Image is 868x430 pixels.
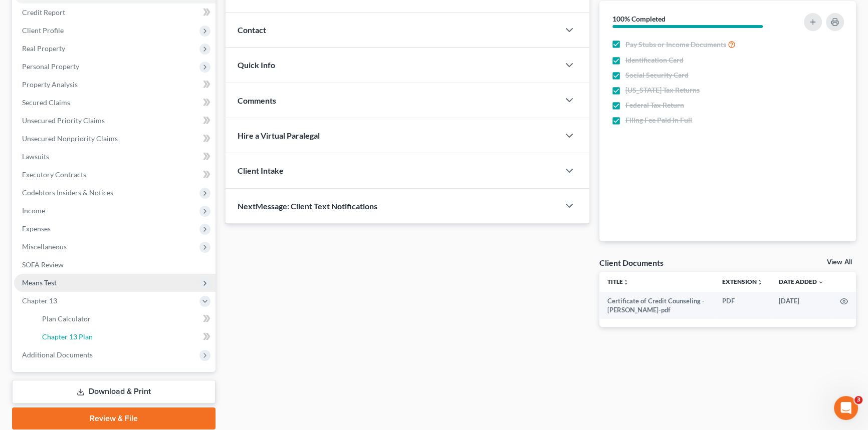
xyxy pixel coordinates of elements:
[22,278,57,287] span: Means Test
[625,40,726,50] span: Pay Stubs or Income Documents
[22,134,118,143] span: Unsecured Nonpriority Claims
[827,259,852,266] a: View All
[22,224,51,233] span: Expenses
[599,257,664,268] div: Client Documents
[625,100,684,110] span: Federal Tax Return
[22,98,70,107] span: Secured Claims
[22,188,113,197] span: Codebtors Insiders & Notices
[818,279,824,285] i: expand_more
[14,112,215,130] a: Unsecured Priority Claims
[625,55,684,65] span: Identification Card
[14,166,215,184] a: Executory Contracts
[625,70,689,80] span: Social Security Card
[14,148,215,166] a: Lawsuits
[607,278,629,285] a: Titleunfold_more
[625,85,700,95] span: [US_STATE] Tax Returns
[42,332,93,341] span: Chapter 13 Plan
[238,60,275,70] span: Quick Info
[599,292,715,319] td: Certificate of Credit Counseling - [PERSON_NAME]-pdf
[238,25,266,35] span: Contact
[12,380,215,403] a: Download & Print
[22,26,64,35] span: Client Profile
[22,206,45,215] span: Income
[42,314,91,323] span: Plan Calculator
[623,279,629,285] i: unfold_more
[854,396,862,404] span: 3
[238,131,320,140] span: Hire a Virtual Paralegal
[22,8,65,17] span: Credit Report
[22,44,65,53] span: Real Property
[612,15,666,23] strong: 100% Completed
[12,407,215,429] a: Review & File
[14,4,215,22] a: Credit Report
[34,328,215,346] a: Chapter 13 Plan
[14,130,215,148] a: Unsecured Nonpriority Claims
[14,256,215,274] a: SOFA Review
[22,296,57,305] span: Chapter 13
[625,115,692,125] span: Filing Fee Paid in Full
[22,170,86,179] span: Executory Contracts
[834,396,858,420] iframe: Intercom live chat
[34,310,215,328] a: Plan Calculator
[771,292,832,319] td: [DATE]
[22,62,79,71] span: Personal Property
[14,94,215,112] a: Secured Claims
[714,292,771,319] td: PDF
[22,116,105,125] span: Unsecured Priority Claims
[238,201,377,211] span: NextMessage: Client Text Notifications
[22,152,49,161] span: Lawsuits
[22,260,64,269] span: SOFA Review
[22,350,93,359] span: Additional Documents
[14,76,215,94] a: Property Analysis
[779,278,824,285] a: Date Added expand_more
[22,242,67,251] span: Miscellaneous
[757,279,763,285] i: unfold_more
[238,96,276,105] span: Comments
[22,80,78,89] span: Property Analysis
[722,278,763,285] a: Extensionunfold_more
[238,166,284,175] span: Client Intake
